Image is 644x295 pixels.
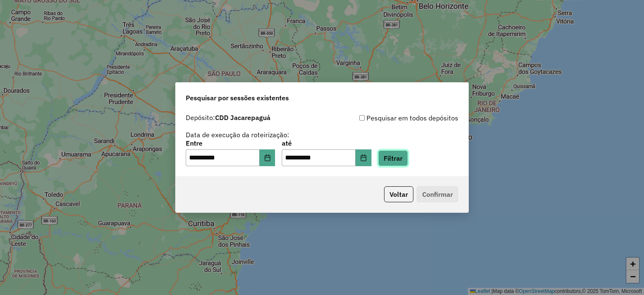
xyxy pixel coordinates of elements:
button: Choose Date [356,149,371,166]
label: Data de execução da roteirização: [186,130,289,140]
button: Choose Date [260,149,275,166]
button: Voltar [384,186,413,202]
button: Filtrar [378,150,408,166]
label: Entre [186,138,275,148]
label: Depósito: [186,112,270,123]
label: até [282,138,371,148]
span: Pesquisar por sessões existentes [186,93,289,103]
strong: CDD Jacarepaguá [215,113,270,122]
div: Pesquisar em todos depósitos [322,113,458,123]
